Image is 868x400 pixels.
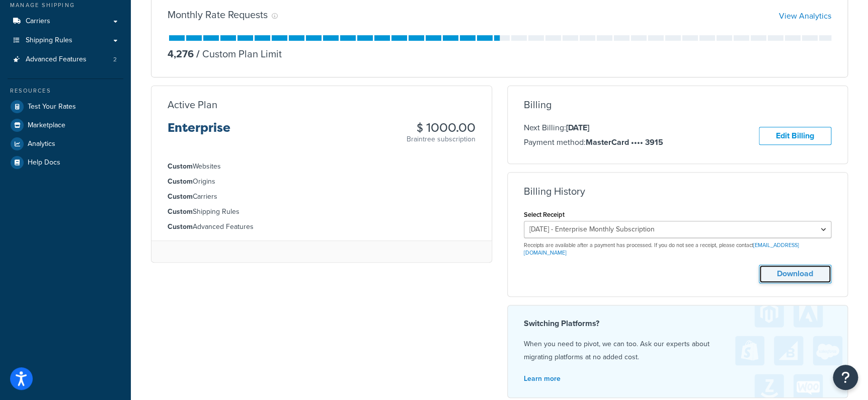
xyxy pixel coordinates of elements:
li: Origins [168,176,476,187]
h3: Billing History [524,186,585,197]
li: Advanced Features [8,50,123,69]
h3: Monthly Rate Requests [168,9,268,20]
a: Marketplace [8,116,123,134]
h3: Active Plan [168,99,217,110]
a: Advanced Features 2 [8,50,123,69]
div: Manage Shipping [8,1,123,10]
li: Advanced Features [168,221,476,232]
li: Shipping Rules [168,206,476,217]
a: Learn more [524,373,561,384]
span: Marketplace [28,121,65,130]
label: Select Receipt [524,211,565,218]
h3: Enterprise [168,121,230,142]
li: Websites [168,161,476,172]
a: Test Your Rates [8,98,123,116]
strong: Custom [168,161,193,172]
h3: $ 1000.00 [407,121,476,134]
span: Test Your Rates [28,103,76,111]
a: Help Docs [8,153,123,172]
span: Shipping Rules [26,36,72,45]
a: Analytics [8,135,123,153]
p: Next Billing: [524,121,663,134]
span: / [196,46,200,61]
p: 4,276 [168,47,194,61]
a: Carriers [8,12,123,31]
p: When you need to pivot, we can too. Ask our experts about migrating platforms at no added cost. [524,338,832,364]
li: Carriers [168,191,476,202]
p: Receipts are available after a payment has processed. If you do not see a receipt, please contact [524,242,832,257]
a: View Analytics [779,10,831,22]
div: Resources [8,87,123,95]
h4: Switching Platforms? [524,317,832,330]
strong: Custom [168,221,193,232]
a: Edit Billing [759,127,831,145]
a: Shipping Rules [8,31,123,50]
span: Carriers [26,17,50,26]
span: 2 [113,55,117,64]
a: [EMAIL_ADDRESS][DOMAIN_NAME] [524,241,799,257]
p: Braintree subscription [407,134,476,144]
strong: Custom [168,191,193,202]
span: Advanced Features [26,55,87,64]
button: Open Resource Center [833,365,858,390]
strong: [DATE] [566,122,589,133]
button: Download [759,265,831,283]
strong: Custom [168,176,193,187]
strong: Custom [168,206,193,217]
p: Custom Plan Limit [194,47,282,61]
span: Analytics [28,140,55,148]
h3: Billing [524,99,551,110]
p: Payment method: [524,136,663,149]
span: Help Docs [28,158,60,167]
strong: MasterCard •••• 3915 [586,136,663,148]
